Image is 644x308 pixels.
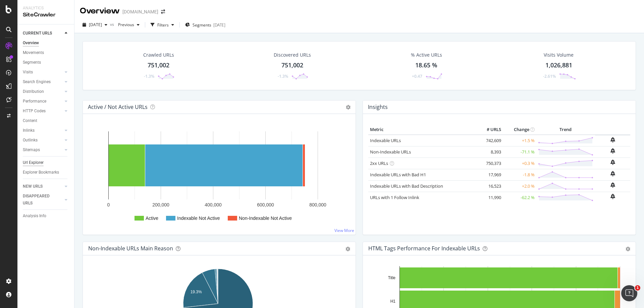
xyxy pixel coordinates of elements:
[148,19,177,30] button: Filters
[476,158,503,169] td: 750,373
[23,146,63,153] a: Sitemaps
[146,215,158,221] text: Active
[23,137,38,144] div: Outlinks
[89,22,102,27] span: 2025 Sep. 19th
[144,73,154,79] div: -1.3%
[626,247,630,251] div: gear
[23,127,35,134] div: Inlinks
[476,169,503,180] td: 17,969
[415,61,437,70] div: 18.65 %
[411,52,442,58] div: % Active URLs
[23,30,63,37] a: CURRENT URLS
[544,52,574,58] div: Visits Volume
[368,245,480,252] div: HTML Tags Performance for Indexable URLs
[610,171,615,176] div: bell-plus
[23,159,44,166] div: Url Explorer
[23,212,69,220] a: Analysis Info
[370,194,419,200] a: URLs with 1 Follow Inlink
[23,5,69,11] div: Analytics
[115,22,134,27] span: Previous
[23,78,63,85] a: Search Engines
[23,88,63,95] a: Distribution
[23,137,63,144] a: Outlinks
[23,193,63,207] a: DISAPPEARED URLS
[390,299,396,304] text: H1
[213,22,225,28] div: [DATE]
[370,160,388,166] a: 2xx URLs
[610,148,615,153] div: bell-plus
[23,212,46,220] div: Analysis Info
[23,40,69,47] a: Overview
[476,146,503,158] td: 8,393
[545,61,572,70] div: 1,026,881
[23,40,39,47] div: Overview
[23,183,43,190] div: NEW URLS
[157,22,169,28] div: Filters
[23,193,57,207] div: DISAPPEARED URLS
[152,202,169,207] text: 200,000
[476,180,503,192] td: 16,523
[610,137,615,142] div: bell-plus
[635,285,640,291] span: 1
[80,19,110,30] button: [DATE]
[368,125,476,135] th: Metric
[23,69,63,76] a: Visits
[412,73,422,79] div: +0.47
[368,103,388,112] h4: Insights
[309,202,326,207] text: 800,000
[23,127,63,134] a: Inlinks
[23,30,52,37] div: CURRENT URLS
[115,19,142,30] button: Previous
[334,228,354,233] a: View More
[345,247,350,251] div: gear
[476,135,503,146] td: 742,609
[23,69,33,76] div: Visits
[88,103,148,112] h4: Active / Not Active URLs
[23,183,63,190] a: NEW URLS
[388,275,396,280] text: Title
[503,192,536,203] td: -62.2 %
[88,125,350,229] svg: A chart.
[536,125,595,135] th: Trend
[370,149,411,155] a: Non-Indexable URLs
[205,202,222,207] text: 400,000
[122,8,158,15] div: [DOMAIN_NAME]
[503,180,536,192] td: +2.0 %
[370,183,443,189] a: Indexable URLs with Bad Description
[23,117,69,124] a: Content
[110,21,115,27] span: vs
[503,125,536,135] th: Change
[23,98,63,105] a: Performance
[239,215,292,221] text: Non-Indexable Not Active
[88,245,173,252] div: Non-Indexable URLs Main Reason
[476,192,503,203] td: 11,990
[23,49,69,56] a: Movements
[161,9,165,14] div: arrow-right-arrow-left
[23,146,40,153] div: Sitemaps
[503,158,536,169] td: +0.3 %
[23,88,44,95] div: Distribution
[543,73,556,79] div: -2.61%
[23,11,69,19] div: SiteCrawler
[80,5,120,17] div: Overview
[23,117,37,124] div: Content
[346,105,351,110] i: Options
[193,22,211,28] span: Segments
[23,59,69,66] a: Segments
[23,78,51,85] div: Search Engines
[107,202,110,207] text: 0
[23,108,63,115] a: HTTP Codes
[23,169,59,176] div: Explorer Bookmarks
[191,290,202,294] text: 19.3%
[610,182,615,188] div: bell-plus
[476,125,503,135] th: # URLS
[23,59,41,66] div: Segments
[370,172,426,178] a: Indexable URLs with Bad H1
[257,202,274,207] text: 600,000
[143,52,174,58] div: Crawled URLs
[503,169,536,180] td: -1.8 %
[23,98,46,105] div: Performance
[621,285,637,301] iframe: Intercom live chat
[278,73,288,79] div: -1.3%
[610,194,615,199] div: bell-plus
